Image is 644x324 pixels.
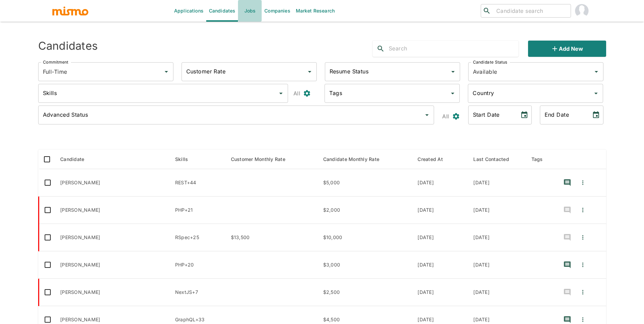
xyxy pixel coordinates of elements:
button: search [373,41,389,57]
img: Paola Pacheco [575,4,589,18]
td: $2,000 [318,196,412,224]
img: logo [52,6,89,16]
p: PHP, jQuery, Laravel, DATA ANALYTICS, CUSTOMER SUPPORT, Yii, MySQL, SQL, AJAX, WordPress, Git, Ja... [175,261,220,268]
td: [DATE] [412,279,468,306]
button: Open [305,67,314,76]
button: Open [591,89,601,98]
button: Choose date [589,108,603,122]
input: MM/DD/YYYY [540,106,587,124]
th: Skills [170,149,225,169]
td: [DATE] [468,224,526,251]
td: $2,500 [318,279,412,306]
h4: Candidates [38,39,98,53]
button: Quick Actions [575,257,590,273]
td: [DATE] [468,251,526,279]
td: $5,000 [318,169,412,196]
label: Candidate Status [473,59,507,65]
td: [PERSON_NAME] [55,224,170,251]
td: [PERSON_NAME] [55,279,170,306]
button: Quick Actions [575,202,590,218]
span: Created At [418,155,452,163]
button: recent-notes [559,229,575,246]
input: Search [389,43,519,54]
button: Open [276,89,286,98]
label: Commitment [43,59,68,65]
p: All [442,112,449,121]
td: $13,500 [225,224,318,251]
td: [PERSON_NAME] [55,196,170,224]
button: Quick Actions [575,175,590,191]
button: Add new [528,41,606,57]
button: Quick Actions [575,284,590,300]
td: [DATE] [468,169,526,196]
th: Last Contacted [468,149,526,169]
button: recent-notes [559,257,575,273]
button: Open [592,67,601,76]
th: Tags [526,149,554,169]
button: Open [448,89,457,98]
button: recent-notes [559,284,575,300]
td: [DATE] [468,279,526,306]
p: All [293,89,300,98]
td: [DATE] [412,224,468,251]
span: Candidate Monthly Rate [323,155,388,163]
td: [PERSON_NAME] [55,251,170,279]
td: [DATE] [412,169,468,196]
button: Open [448,67,458,76]
td: [DATE] [412,251,468,279]
td: [PERSON_NAME] [55,169,170,196]
button: recent-notes [559,175,575,191]
td: $10,000 [318,224,412,251]
p: GraphQL, TypeScript, React, ReactJS, Node.js, React Context API, Context API, REST, CSS, Datadog,... [175,316,220,323]
p: RSpec, Ruby, MySQL, Node.js, PHP, Oracle, PL/SQL, Amazon Web Services, AWS, Datadog, MICROSERVICE... [175,234,220,241]
td: $3,000 [318,251,412,279]
span: Candidate [60,155,93,163]
p: PHP, MySQL, Docker, Redis, Bootstrap, CodeIgniter, JavaScript, jQuery, AWS S3, Amazon Web Service... [175,207,220,213]
button: Quick Actions [575,229,590,246]
button: Open [422,110,432,120]
p: REST, API, Docker, TypeScript, PostgreSQL, React, Heroku, ReactJS, Pandas, Python, Redis, Django,... [175,179,220,186]
input: MM/DD/YYYY [468,106,515,124]
input: Candidate search [494,6,568,16]
button: Open [162,67,171,76]
button: recent-notes [559,202,575,218]
span: Customer Monthly Rate [231,155,294,163]
button: Choose date [518,108,531,122]
td: [DATE] [468,196,526,224]
p: NextJS, Node.js, ReactJS, React, TypeScript, Agile, Agile Methodologies, DEPLOYMENT [175,289,220,296]
td: [DATE] [412,196,468,224]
